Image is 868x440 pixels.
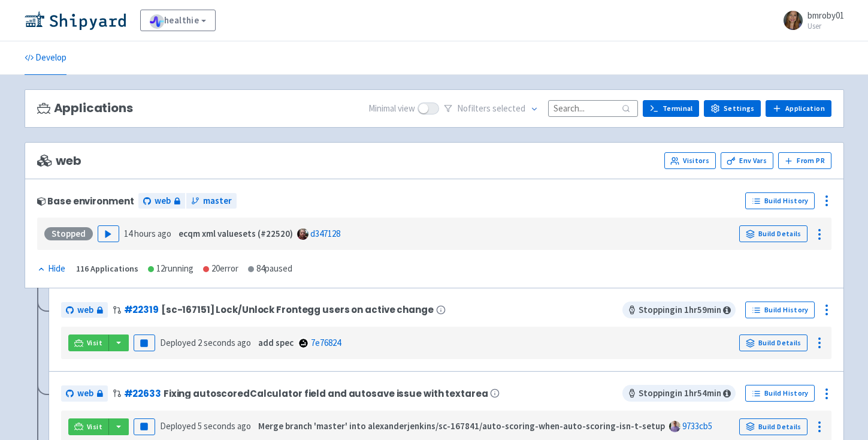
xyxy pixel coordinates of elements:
[682,420,712,432] a: 9733cb5
[25,41,66,75] a: Develop
[37,196,134,206] div: Base environment
[25,11,126,30] img: Shipyard logo
[203,194,232,208] span: master
[87,422,102,432] span: Visit
[160,420,251,432] span: Deployed
[776,11,844,30] a: bmroby01 User
[140,10,216,31] a: healthie
[61,302,108,318] a: web
[77,387,93,400] span: web
[198,420,251,432] time: 5 seconds ago
[721,152,773,169] a: Env Vars
[739,334,807,351] a: Build Details
[622,385,736,402] span: Stopping in 1 hr 54 min
[98,225,119,242] button: Play
[37,101,133,115] h3: Applications
[179,228,293,239] strong: ecqm xml valuesets (#22520)
[622,302,736,318] span: Stopping in 1 hr 59 min
[138,193,185,209] a: web
[148,262,193,276] div: 12 running
[745,302,815,318] a: Build History
[745,192,815,209] a: Build History
[807,22,844,30] small: User
[198,337,251,348] time: 2 seconds ago
[643,100,699,117] a: Terminal
[37,262,65,276] div: Hide
[134,334,155,351] button: Pause
[124,387,161,400] a: #22633
[155,194,171,208] span: web
[739,225,807,242] a: Build Details
[258,420,665,432] strong: Merge branch 'master' into alexanderjenkins/sc-167841/auto-scoring-when-auto-scoring-isn-t-setup
[160,337,251,348] span: Deployed
[766,100,831,117] a: Application
[87,338,102,348] span: Visit
[186,193,237,209] a: master
[457,102,525,116] span: No filter s
[134,418,155,435] button: Pause
[664,152,716,169] a: Visitors
[161,305,434,315] span: [sc-167151] Lock/Unlock Frontegg users on active change
[203,262,238,276] div: 20 error
[548,100,638,116] input: Search...
[807,10,844,21] span: bmroby01
[248,262,292,276] div: 84 paused
[76,262,138,276] div: 116 Applications
[37,262,66,276] button: Hide
[68,334,109,351] a: Visit
[368,102,415,116] span: Minimal view
[311,337,341,348] a: 7e76824
[310,228,340,239] a: d347128
[37,154,81,168] span: web
[739,418,807,435] a: Build Details
[61,385,108,402] a: web
[77,303,93,317] span: web
[44,227,93,240] div: Stopped
[68,418,109,435] a: Visit
[164,388,488,399] span: Fixing autoscoredCalculator field and autosave issue with textarea
[258,337,294,348] strong: add spec
[704,100,761,117] a: Settings
[778,152,831,169] button: From PR
[492,103,525,114] span: selected
[124,228,171,239] time: 14 hours ago
[124,303,159,316] a: #22319
[745,385,815,402] a: Build History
